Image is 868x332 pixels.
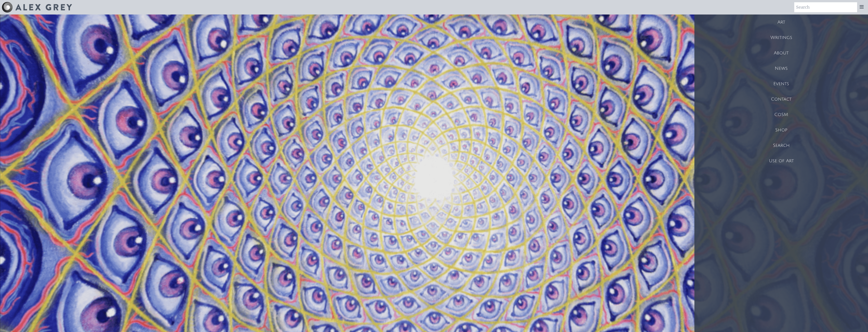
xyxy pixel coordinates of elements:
input: Search [794,2,857,12]
a: About [694,45,868,61]
a: News [694,61,868,76]
a: Shop [694,122,868,138]
a: Art [694,15,868,30]
a: Use of Art [694,153,868,169]
a: Writings [694,30,868,45]
a: CoSM [694,107,868,122]
a: Events [694,76,868,92]
a: Contact [694,92,868,107]
a: Search [694,138,868,153]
